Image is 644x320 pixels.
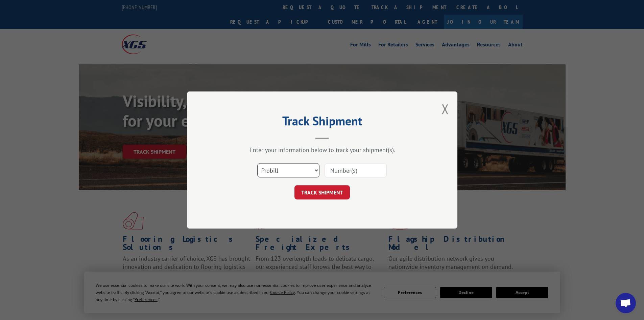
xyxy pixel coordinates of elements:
input: Number(s) [325,163,387,177]
div: Enter your information below to track your shipment(s). [221,146,424,154]
button: TRACK SHIPMENT [294,185,350,199]
h2: Track Shipment [221,116,424,129]
a: Open chat [616,293,636,313]
button: Close modal [442,100,449,118]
